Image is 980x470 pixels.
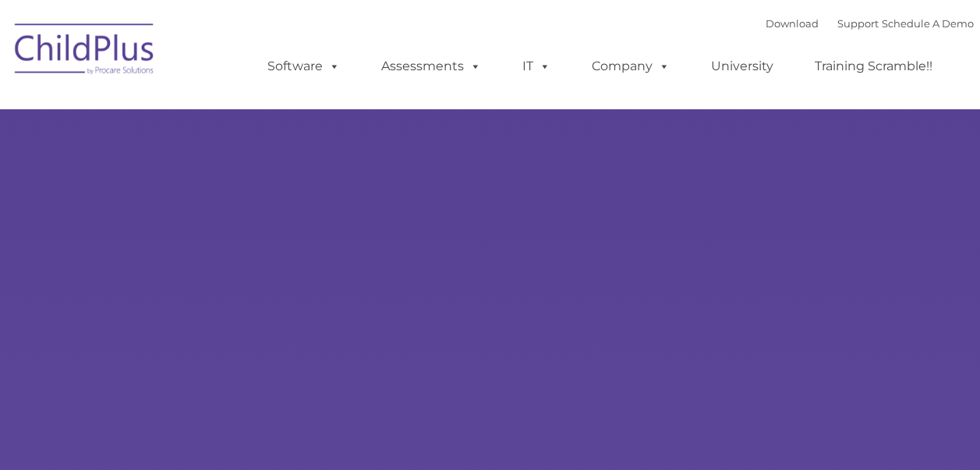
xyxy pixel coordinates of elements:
[882,17,974,30] a: Schedule A Demo
[766,17,974,30] font: |
[837,17,879,30] a: Support
[766,17,819,30] a: Download
[507,51,566,82] a: IT
[576,51,685,82] a: Company
[799,51,948,82] a: Training Scramble!!
[252,51,356,82] a: Software
[7,12,163,91] img: ChildPlus by Procare Solutions
[366,51,497,82] a: Assessments
[695,51,789,82] a: University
